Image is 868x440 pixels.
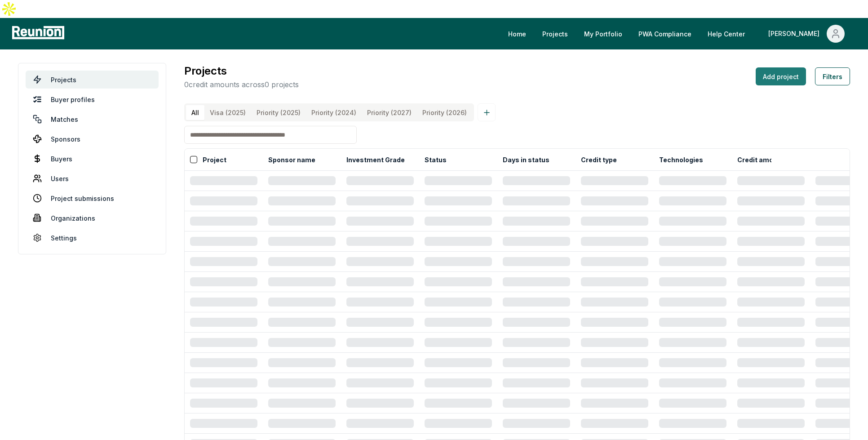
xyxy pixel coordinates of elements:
a: Projects [535,25,575,43]
p: 0 credit amounts across 0 projects [184,79,299,90]
a: Settings [26,229,159,247]
button: Project [201,151,228,169]
button: Sponsor name [266,151,317,169]
button: Priority (2027) [362,105,417,120]
a: Help Center [700,25,752,43]
a: PWA Compliance [631,25,699,43]
button: Priority (2024) [306,105,362,120]
button: Priority (2025) [251,105,306,120]
button: Technologies [657,151,705,169]
button: Credit amount [735,151,786,169]
a: Buyer profiles [26,90,159,108]
button: Status [423,151,448,169]
button: [PERSON_NAME] [761,25,852,43]
a: Users [26,169,159,187]
a: Matches [26,110,159,128]
button: Add project [756,67,806,85]
div: [PERSON_NAME] [768,25,823,43]
a: Home [501,25,533,43]
button: Priority (2026) [417,105,472,120]
button: Days in status [501,151,551,169]
button: Visa (2025) [204,105,251,120]
a: Project submissions [26,189,159,207]
nav: Main [501,25,859,43]
button: Credit type [579,151,619,169]
button: All [186,105,204,120]
button: Investment Grade [345,151,407,169]
a: Buyers [26,150,159,168]
a: Organizations [26,209,159,227]
a: Projects [26,71,159,89]
h3: Projects [184,63,299,79]
a: Sponsors [26,130,159,148]
button: Filters [815,67,850,85]
a: My Portfolio [577,25,629,43]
